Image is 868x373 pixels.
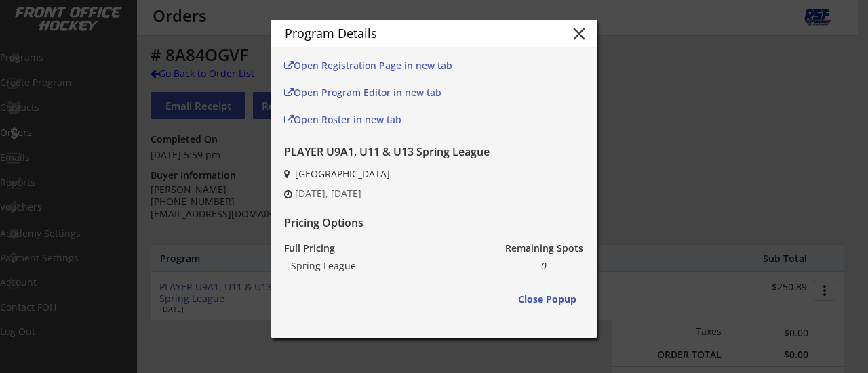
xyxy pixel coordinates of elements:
div: Program Details [285,26,552,41]
div: Open Registration Page in new tab [284,61,463,70]
a: Open Registration Page in new tab [284,57,463,77]
button: close [569,24,589,44]
div: 0 [504,259,583,273]
div: [DATE], [DATE] [295,188,583,200]
div: Pricing Options [284,215,582,230]
button: Close Popup [511,286,583,313]
a: Open Program Editor in new tab [284,84,463,104]
div: PLAYER U9A1, U11 & U13 Spring League [284,144,582,159]
div: [GEOGRAPHIC_DATA] [295,167,582,181]
div: Open Program Editor in new tab [284,88,463,97]
div: Remaining Spots [504,242,583,255]
a: Open Roster in new tab [284,111,463,131]
div: Full Pricing [284,242,344,255]
div: Open Roster in new tab [284,115,463,125]
div: Spring League [291,259,477,273]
